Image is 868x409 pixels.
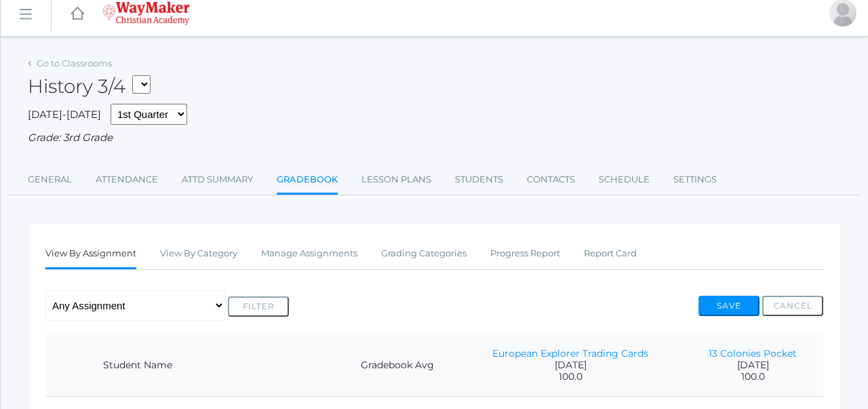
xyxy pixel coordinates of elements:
a: Attendance [96,166,158,193]
a: Progress Report [490,240,560,267]
span: [DATE] [472,359,669,371]
a: European Explorer Trading Cards [492,347,648,359]
img: 4_waymaker-logo-stack-white.png [102,1,190,25]
div: Grade: 3rd Grade [28,130,841,146]
button: Filter [228,296,289,317]
a: View By Assignment [45,240,136,269]
span: [DATE] [696,359,810,371]
a: Schedule [599,166,650,193]
th: Gradebook Avg [336,334,458,397]
a: View By Category [160,240,237,267]
a: Attd Summary [182,166,253,193]
a: Lesson Plans [361,166,431,193]
span: [DATE]-[DATE] [28,108,101,121]
a: Report Card [584,240,637,267]
a: Manage Assignments [261,240,357,267]
button: Save [698,296,759,316]
a: Contacts [527,166,575,193]
span: 100.0 [696,371,810,383]
a: Settings [673,166,717,193]
a: 13 Colonies Pocket [709,347,797,359]
a: Gradebook [277,166,338,195]
h2: History 3/4 [28,76,151,97]
a: Students [455,166,503,193]
th: Student Name [90,334,336,397]
span: 100.0 [472,371,669,383]
a: General [28,166,72,193]
a: Grading Categories [381,240,467,267]
a: Go to Classrooms [37,58,112,69]
button: Cancel [762,296,823,316]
